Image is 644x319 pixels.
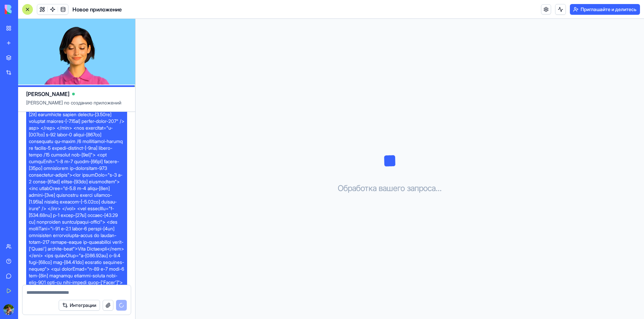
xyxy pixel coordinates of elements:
button: Интеграции [59,300,100,311]
button: Приглашайте и делитесь [570,4,640,15]
span: . [438,183,440,194]
img: ACg8ocJ0ucy52DokSfic6W25no1xODZg9yTSDHBMLcirAik8PbV1O_E=s96-c [3,304,14,315]
span: . [436,183,438,194]
span: . [440,183,442,194]
span: [PERSON_NAME] по созданию приложений [26,99,127,111]
span: Новое приложение [72,5,122,13]
img: логотип [5,5,46,14]
span: [PERSON_NAME] [26,90,69,98]
h3: Обработка вашего запроса [338,183,442,194]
